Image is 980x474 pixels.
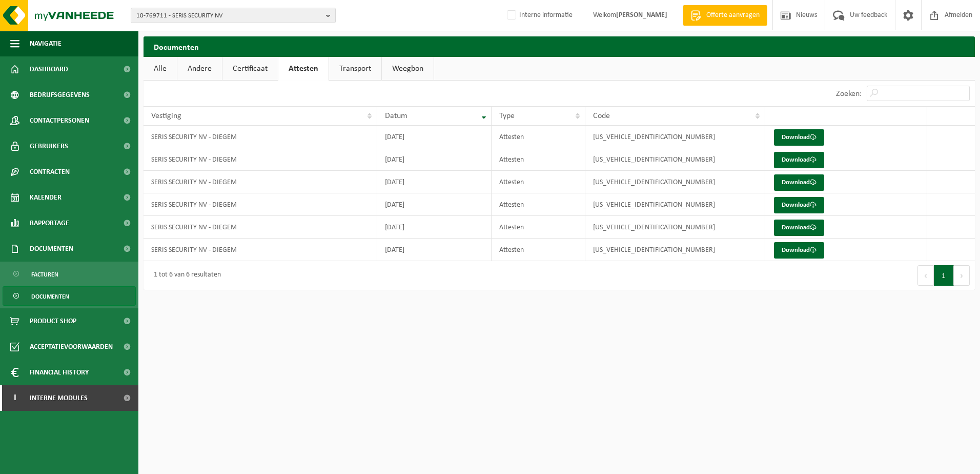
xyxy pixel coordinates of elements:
[492,148,585,171] td: Attesten
[585,126,765,148] td: [US_VEHICLE_IDENTIFICATION_NUMBER]
[499,112,515,120] span: Type
[492,239,585,261] td: Attesten
[377,216,492,239] td: [DATE]
[774,129,824,146] a: Download
[30,236,73,262] span: Documenten
[774,242,824,259] a: Download
[505,8,573,23] label: Interne informatie
[131,8,336,23] button: 10-769711 - SERIS SECURITY NV
[30,133,68,159] span: Gebruikers
[836,90,862,98] label: Zoeken:
[144,193,377,216] td: SERIS SECURITY NV - DIEGEM
[30,385,88,411] span: Interne modules
[934,265,954,286] button: 1
[774,152,824,168] a: Download
[30,108,89,133] span: Contactpersonen
[382,57,434,81] a: Weegbon
[30,334,113,360] span: Acceptatievoorwaarden
[30,185,62,210] span: Kalender
[492,126,585,148] td: Attesten
[593,112,610,120] span: Code
[144,36,975,56] h2: Documenten
[144,57,177,81] a: Alle
[151,112,181,120] span: Vestiging
[149,266,221,285] div: 1 tot 6 van 6 resultaten
[31,265,58,284] span: Facturen
[683,5,767,26] a: Offerte aanvragen
[917,265,934,286] button: Previous
[377,148,492,171] td: [DATE]
[774,174,824,191] a: Download
[377,193,492,216] td: [DATE]
[774,220,824,236] a: Download
[492,193,585,216] td: Attesten
[30,159,70,185] span: Contracten
[144,171,377,193] td: SERIS SECURITY NV - DIEGEM
[10,385,19,411] span: I
[144,239,377,261] td: SERIS SECURITY NV - DIEGEM
[31,287,69,306] span: Documenten
[278,57,329,81] a: Attesten
[385,112,407,120] span: Datum
[3,286,136,306] a: Documenten
[585,148,765,171] td: [US_VEHICLE_IDENTIFICATION_NUMBER]
[30,360,89,385] span: Financial History
[30,82,90,108] span: Bedrijfsgegevens
[144,126,377,148] td: SERIS SECURITY NV - DIEGEM
[144,216,377,239] td: SERIS SECURITY NV - DIEGEM
[774,197,824,213] a: Download
[222,57,278,81] a: Certificaat
[616,11,667,19] strong: [PERSON_NAME]
[30,31,62,56] span: Navigatie
[144,148,377,171] td: SERIS SECURITY NV - DIEGEM
[585,216,765,239] td: [US_VEHICLE_IDENTIFICATION_NUMBER]
[377,171,492,193] td: [DATE]
[377,126,492,148] td: [DATE]
[30,308,76,334] span: Product Shop
[30,210,69,236] span: Rapportage
[492,171,585,193] td: Attesten
[136,8,322,24] span: 10-769711 - SERIS SECURITY NV
[704,10,762,21] span: Offerte aanvragen
[377,239,492,261] td: [DATE]
[585,239,765,261] td: [US_VEHICLE_IDENTIFICATION_NUMBER]
[177,57,222,81] a: Andere
[954,265,970,286] button: Next
[3,264,136,284] a: Facturen
[585,171,765,193] td: [US_VEHICLE_IDENTIFICATION_NUMBER]
[585,193,765,216] td: [US_VEHICLE_IDENTIFICATION_NUMBER]
[329,57,381,81] a: Transport
[492,216,585,239] td: Attesten
[30,56,68,82] span: Dashboard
